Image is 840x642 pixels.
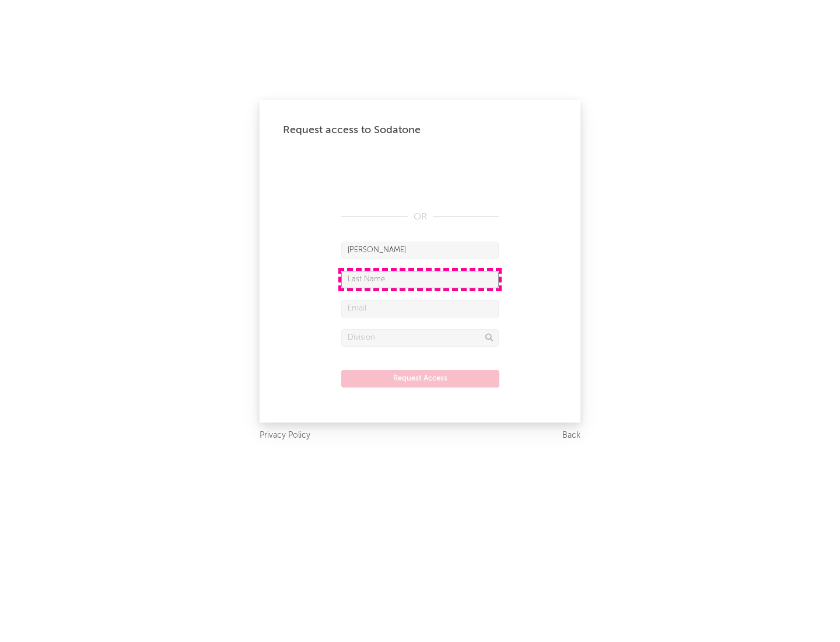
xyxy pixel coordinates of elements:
div: Request access to Sodatone [283,123,557,137]
input: Email [341,300,499,317]
a: Back [562,428,580,443]
button: Request Access [341,370,499,388]
div: OR [341,210,499,224]
input: First Name [341,242,499,259]
input: Division [341,329,499,347]
a: Privacy Policy [260,428,310,443]
input: Last Name [341,271,499,288]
